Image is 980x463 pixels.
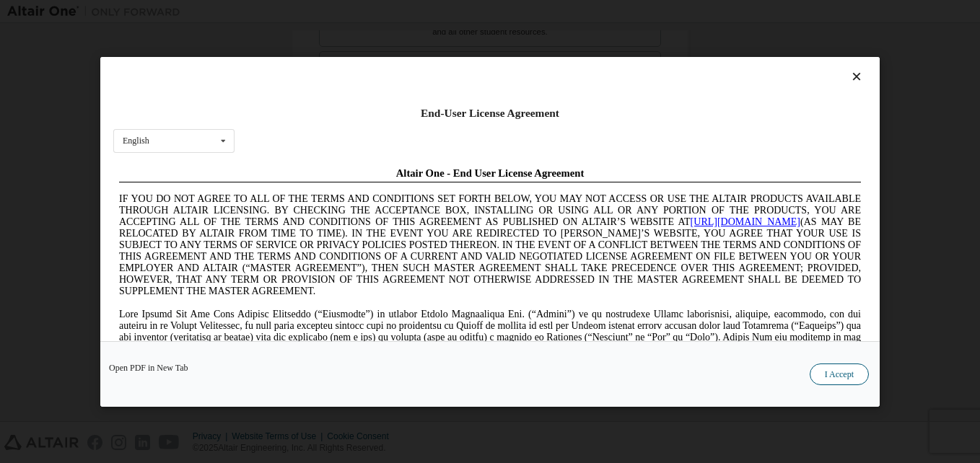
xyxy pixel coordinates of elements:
a: [URL][DOMAIN_NAME] [577,55,687,66]
div: English [123,136,149,145]
div: End-User License Agreement [113,106,867,120]
a: Open PDF in New Tab [109,363,188,371]
span: IF YOU DO NOT AGREE TO ALL OF THE TERMS AND CONDITIONS SET FORTH BELOW, YOU MAY NOT ACCESS OR USE... [6,32,748,135]
span: Altair One - End User License Agreement [283,6,471,17]
span: Lore Ipsumd Sit Ame Cons Adipisc Elitseddo (“Eiusmodte”) in utlabor Etdolo Magnaaliqua Eni. (“Adm... [6,147,748,250]
button: I Accept [810,363,869,384]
